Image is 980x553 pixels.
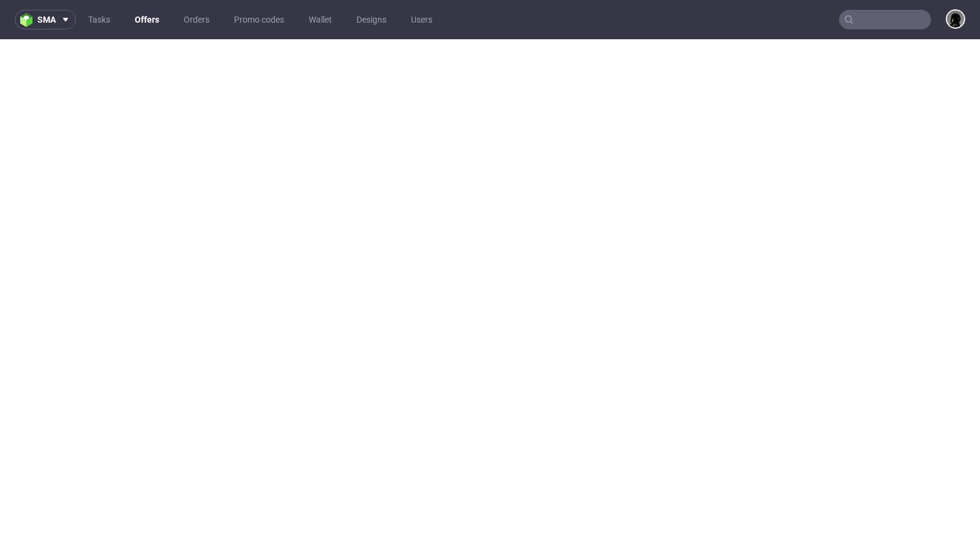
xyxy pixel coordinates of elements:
img: logo [20,13,37,27]
a: Tasks [81,10,118,29]
img: Dawid Urbanowicz [947,10,964,28]
button: sma [15,10,76,29]
a: Offers [127,10,167,29]
a: Designs [349,10,394,29]
a: Orders [176,10,217,29]
a: Users [404,10,440,29]
a: Wallet [301,10,339,29]
a: Promo codes [227,10,292,29]
span: sma [37,15,56,24]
